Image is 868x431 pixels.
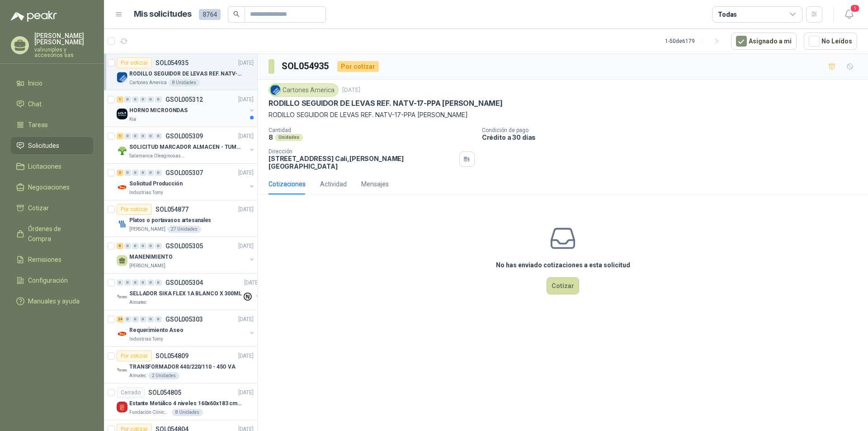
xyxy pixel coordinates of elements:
div: 0 [140,279,146,286]
div: 0 [124,133,131,139]
img: Company Logo [117,328,127,339]
div: 1 - 50 de 6179 [665,34,724,48]
p: GSOL005312 [165,96,203,103]
div: 0 [155,316,162,322]
h3: SOL054935 [282,59,330,73]
p: GSOL005305 [165,243,203,249]
p: Cartones America [129,79,167,86]
div: Todas [718,9,737,19]
span: Manuales y ayuda [28,296,80,306]
div: 0 [140,96,146,103]
p: SOL054877 [156,206,189,213]
div: 0 [140,133,146,139]
p: GSOL005304 [165,279,203,286]
a: 1 0 0 0 0 0 GSOL005309[DATE] Company LogoSOLICITUD MARCADOR ALMACEN - TUMACOSalamanca Oleaginosas... [117,131,255,160]
span: Solicitudes [28,141,59,151]
a: Configuración [11,272,93,289]
p: [PERSON_NAME] [129,226,165,233]
div: Por cotizar [117,350,152,361]
span: Configuración [28,275,68,285]
p: [DATE] [238,352,254,360]
div: 0 [132,96,139,103]
div: 0 [140,316,146,322]
a: Remisiones [11,251,93,268]
a: 24 0 0 0 0 0 GSOL005303[DATE] Company LogoRequerimiento AseoIndustrias Tomy [117,314,255,343]
a: Por cotizarSOL054809[DATE] Company LogoTRANSFORMADOR 440/220/110 - 45O VAAlmatec2 Unidades [104,347,257,384]
p: Salamanca Oleaginosas SAS [129,152,186,160]
div: 0 [124,316,131,322]
p: [DATE] [238,132,254,141]
button: Asignado a mi [731,33,797,50]
p: Platos o portavasos artesanales [129,216,211,225]
a: Órdenes de Compra [11,220,93,247]
a: 0 0 0 0 0 0 GSOL005304[DATE] Company LogoSELLADOR SIKA FLEX 1A BLANCO X 300MLAlmatec [117,277,261,306]
div: 0 [147,243,154,249]
a: Manuales y ayuda [11,293,93,310]
h3: No has enviado cotizaciones a esta solicitud [496,260,630,270]
p: [DATE] [342,86,360,95]
span: 8764 [199,9,221,20]
button: 1 [841,6,857,23]
span: Chat [28,99,42,109]
div: Unidades [275,134,303,141]
img: Company Logo [117,292,127,303]
div: 0 [132,243,139,249]
p: [DATE] [238,169,254,177]
p: Almatec [129,372,146,379]
p: [DATE] [238,205,254,214]
span: Órdenes de Compra [28,224,85,244]
p: [PERSON_NAME] [129,262,165,270]
a: 3 0 0 0 0 0 GSOL005307[DATE] Company LogoSolicitud ProducciónIndustrias Tomy [117,167,255,196]
a: Solicitudes [11,137,93,154]
p: SOL054805 [148,389,181,396]
div: Cerrado [117,387,145,398]
div: Mensajes [361,179,389,189]
div: Cotizaciones [269,179,306,189]
div: 0 [147,316,154,322]
p: SOL054935 [156,60,189,66]
div: 8 Unidades [169,79,200,86]
div: 27 Unidades [167,226,201,233]
span: search [233,11,240,17]
a: Inicio [11,75,93,92]
img: Company Logo [270,85,280,95]
span: Inicio [28,78,42,88]
p: RODILLO SEGUIDOR DE LEVAS REF. NATV-17-PPA [PERSON_NAME] [269,110,857,120]
div: 0 [132,316,139,322]
div: 3 [117,170,123,176]
img: Company Logo [117,145,127,156]
a: 1 0 0 0 0 0 GSOL005312[DATE] Company LogoHORNO MICROONDASKia [117,94,255,123]
div: 0 [132,170,139,176]
img: Company Logo [117,218,127,229]
div: 0 [155,96,162,103]
a: Chat [11,95,93,113]
div: 0 [140,243,146,249]
p: Solicitud Producción [129,180,183,188]
span: 1 [850,4,860,13]
span: Licitaciones [28,161,61,171]
p: Dirección [269,148,456,155]
a: Por cotizarSOL054935[DATE] Company LogoRODILLO SEGUIDOR DE LEVAS REF. NATV-17-PPA [PERSON_NAME]Ca... [104,54,257,90]
p: GSOL005309 [165,133,203,139]
div: Por cotizar [117,204,152,215]
div: Por cotizar [117,57,152,68]
p: [DATE] [238,315,254,324]
div: 0 [124,279,131,286]
p: [DATE] [238,59,254,67]
div: 6 [117,243,123,249]
div: Por cotizar [337,61,379,72]
p: TRANSFORMADOR 440/220/110 - 45O VA [129,363,236,371]
h1: Mis solicitudes [134,8,192,21]
p: [STREET_ADDRESS] Cali , [PERSON_NAME][GEOGRAPHIC_DATA] [269,155,456,170]
div: 8 Unidades [172,409,203,416]
div: 0 [155,133,162,139]
div: 0 [147,279,154,286]
div: Cartones America [269,83,339,97]
div: 0 [124,170,131,176]
p: SOL054809 [156,353,189,359]
p: valvuniples y accesorios sas [34,47,93,58]
div: 0 [117,279,123,286]
a: Licitaciones [11,158,93,175]
div: 0 [155,279,162,286]
p: MANENIMIENTO [129,253,173,261]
